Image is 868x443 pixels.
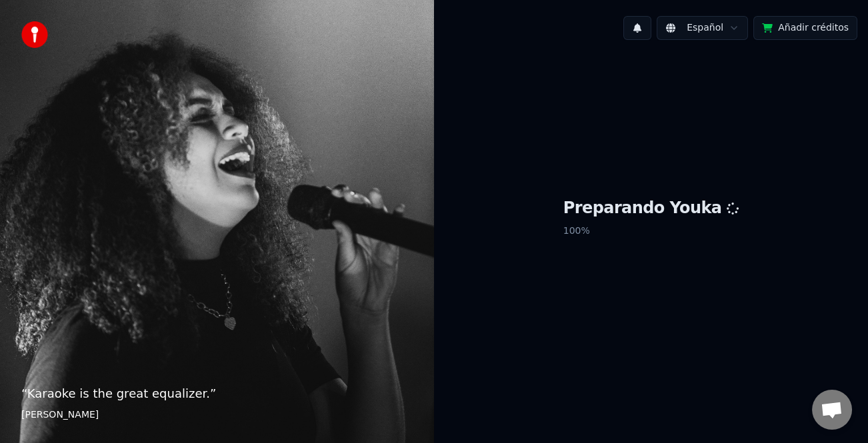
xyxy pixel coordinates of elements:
[753,16,857,40] button: Añadir créditos
[812,390,852,430] a: Chat abierto
[563,198,739,219] h1: Preparando Youka
[563,219,739,243] p: 100 %
[21,21,48,48] img: youka
[21,408,413,422] footer: [PERSON_NAME]
[21,384,413,403] p: “ Karaoke is the great equalizer. ”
